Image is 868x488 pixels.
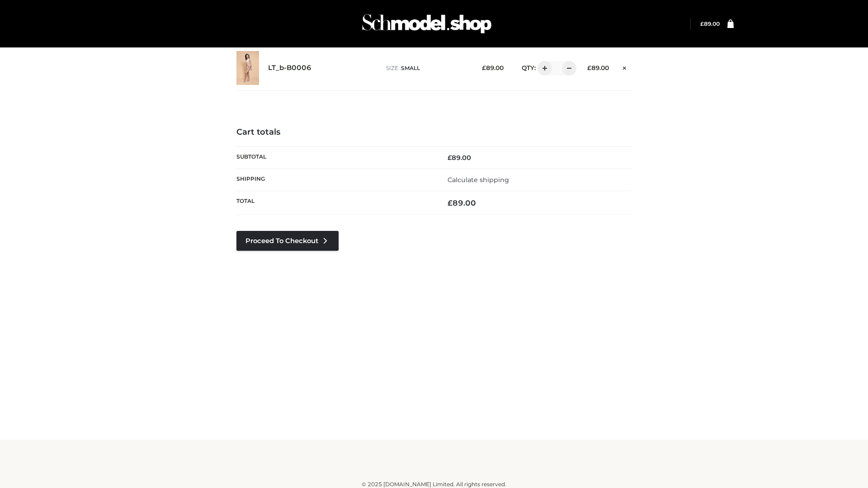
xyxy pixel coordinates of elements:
div: QTY: [513,61,573,75]
span: £ [587,64,591,71]
th: Total [236,191,434,215]
th: Shipping [236,169,434,191]
span: £ [448,154,452,162]
a: Remove this item [618,61,632,73]
bdi: 89.00 [448,154,471,162]
bdi: 89.00 [587,64,609,71]
a: £89.00 [700,20,720,27]
span: £ [448,198,453,207]
bdi: 89.00 [482,64,504,71]
img: Schmodel Admin 964 [359,6,495,42]
bdi: 89.00 [700,20,720,27]
th: Subtotal [236,146,434,169]
a: Proceed to Checkout [236,231,339,251]
h4: Cart totals [236,127,632,137]
span: £ [700,20,704,27]
p: size : [386,64,468,72]
a: LT_b-B0006 [268,64,311,72]
a: Calculate shipping [448,176,509,184]
span: £ [482,64,486,71]
bdi: 89.00 [448,198,476,207]
span: SMALL [401,65,420,71]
